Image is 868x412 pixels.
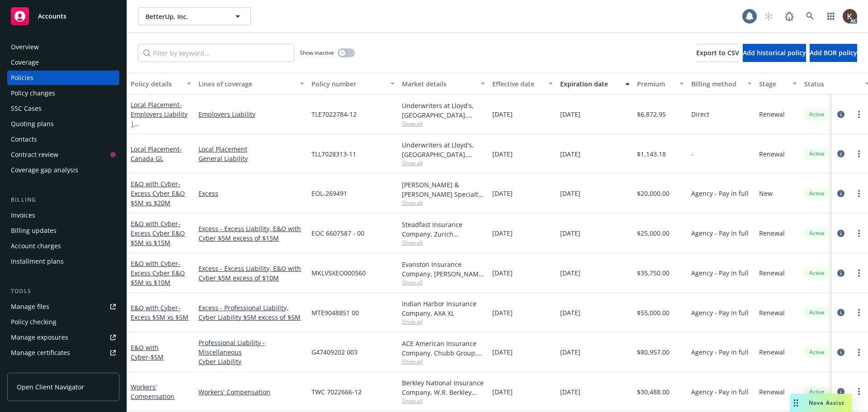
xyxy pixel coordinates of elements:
[402,358,485,365] span: Show all
[7,163,119,177] a: Coverage gap analysis
[691,387,749,397] span: Agency - Pay in full
[131,180,185,207] a: E&O with Cyber
[780,7,798,25] a: Report a Bug
[492,268,513,278] span: [DATE]
[402,159,485,167] span: Show all
[311,228,364,238] span: EOC 6607587 - 00
[402,339,485,358] div: ACE American Insurance Company, Chubb Group, Amwins
[146,12,224,21] span: BetterUp, Inc.
[198,387,304,397] a: Workers' Compensation
[492,149,513,159] span: [DATE]
[759,308,785,317] span: Renewal
[11,299,49,314] div: Manage files
[131,100,188,147] span: - Employers Liability | [GEOGRAPHIC_DATA] EL
[11,223,57,238] div: Billing updates
[835,109,846,120] a: circleInformation
[759,149,785,159] span: Renewal
[854,188,864,199] a: more
[11,315,57,329] div: Policy checking
[560,79,620,89] div: Expiration date
[637,189,670,198] span: $20,000.00
[11,361,57,375] div: Manage claims
[11,254,64,269] div: Installment plans
[854,109,864,120] a: more
[131,219,185,247] a: E&O with Cyber
[198,303,304,322] a: Excess - Professional Liability, Cyber Liability $5M excess of $5M
[11,71,33,85] div: Policies
[743,44,806,62] button: Add historical policy
[131,219,185,247] span: - Excess Cyber E&O $5M xs $15M
[637,228,670,238] span: $25,000.00
[402,199,485,207] span: Show all
[11,101,42,116] div: SSC Cases
[7,330,119,345] a: Manage exposures
[11,86,55,100] div: Policy changes
[801,7,819,25] a: Search
[198,224,304,243] a: Excess - Excess Liability, E&O with Cyber $5M excess of $15M
[492,189,513,198] span: [DATE]
[492,387,513,397] span: [DATE]
[759,387,785,397] span: Renewal
[7,346,119,360] a: Manage certificates
[808,150,826,158] span: Active
[402,279,485,286] span: Show all
[691,347,749,357] span: Agency - Pay in full
[854,268,864,279] a: more
[311,79,385,89] div: Policy number
[300,49,334,57] span: Show inactive
[808,269,826,277] span: Active
[691,109,709,119] span: Direct
[198,338,304,357] a: Professional Liability - Miscellaneous
[311,109,357,119] span: TLE7022784-12
[691,308,749,317] span: Agency - Pay in full
[131,259,185,287] span: - Excess Cyber E&O $5M xs $10M
[7,195,119,204] div: Billing
[691,228,749,238] span: Agency - Pay in full
[402,140,485,159] div: Underwriters at Lloyd's, [GEOGRAPHIC_DATA], [PERSON_NAME] of [GEOGRAPHIC_DATA], Berkley Technolog...
[691,268,749,278] span: Agency - Pay in full
[11,208,35,223] div: Invoices
[198,144,304,154] a: Local Placement
[691,189,749,198] span: Agency - Pay in full
[691,149,693,159] span: -
[127,73,195,95] button: Policy details
[560,268,580,278] span: [DATE]
[402,220,485,239] div: Steadfast Insurance Company, Zurich Insurance Group
[489,73,557,95] button: Effective date
[198,109,304,119] a: Employers Liability
[854,228,864,239] a: more
[854,148,864,159] a: more
[843,9,857,24] img: photo
[759,228,785,238] span: Renewal
[7,86,119,100] a: Policy changes
[560,228,580,238] span: [DATE]
[492,228,513,238] span: [DATE]
[7,147,119,162] a: Contract review
[759,7,778,25] a: Start snowing
[131,180,185,207] span: - Excess Cyber E&O $5M xs $20M
[808,348,826,356] span: Active
[835,268,846,279] a: circleInformation
[854,347,864,358] a: more
[7,101,119,116] a: SSC Cases
[398,73,489,95] button: Market details
[11,40,39,54] div: Overview
[755,73,801,95] button: Stage
[7,40,119,54] a: Overview
[835,228,846,239] a: circleInformation
[7,239,119,253] a: Account charges
[854,307,864,318] a: more
[402,79,475,89] div: Market details
[633,73,688,95] button: Premium
[402,260,485,279] div: Evanston Insurance Company, [PERSON_NAME] Insurance
[7,208,119,223] a: Invoices
[835,307,846,318] a: circleInformation
[311,347,358,357] span: G47409202 003
[138,44,294,62] input: Filter by keyword...
[11,132,37,147] div: Contacts
[11,346,70,360] div: Manage certificates
[560,387,580,397] span: [DATE]
[402,101,485,120] div: Underwriters at Lloyd's, [GEOGRAPHIC_DATA], [PERSON_NAME] of [GEOGRAPHIC_DATA], Berkley Technolog...
[7,132,119,147] a: Contacts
